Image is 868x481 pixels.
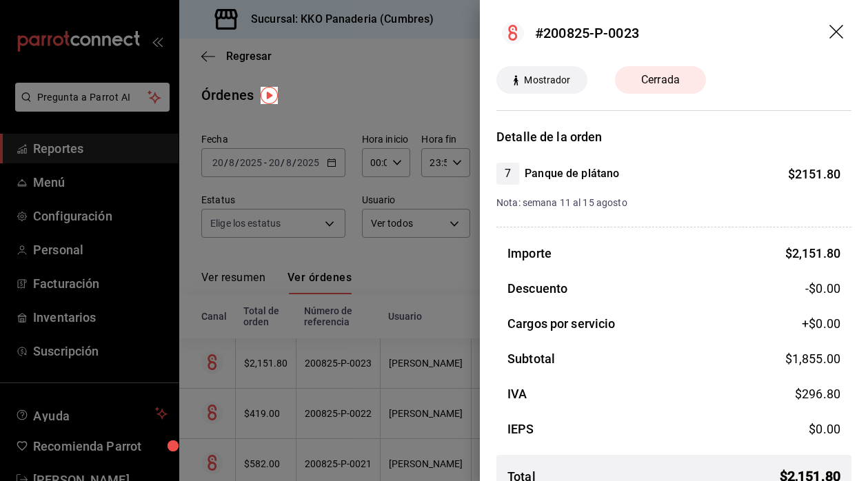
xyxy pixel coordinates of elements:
h3: IEPS [507,420,534,438]
span: +$ 0.00 [802,314,840,333]
h3: IVA [507,385,527,403]
span: $ 0.00 [809,422,840,436]
button: drag [829,25,846,41]
span: -$0.00 [805,279,840,298]
span: Cerrada [633,72,688,88]
h3: Subtotal [507,349,555,368]
span: $ 1,855.00 [785,351,840,366]
span: Mostrador [518,73,576,88]
span: 7 [496,165,519,182]
span: $ 296.80 [795,387,840,401]
div: #200825-P-0023 [535,23,639,43]
h3: Detalle de la orden [496,127,851,146]
span: $ 2,151.80 [785,246,840,260]
span: $ 2151.80 [788,167,840,181]
h4: Panque de plátano [525,165,619,182]
h3: Cargos por servicio [507,314,616,333]
span: Nota: semana 11 al 15 agosto [496,197,627,208]
img: Tooltip marker [261,87,278,104]
h3: Importe [507,244,552,263]
h3: Descuento [507,279,567,298]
